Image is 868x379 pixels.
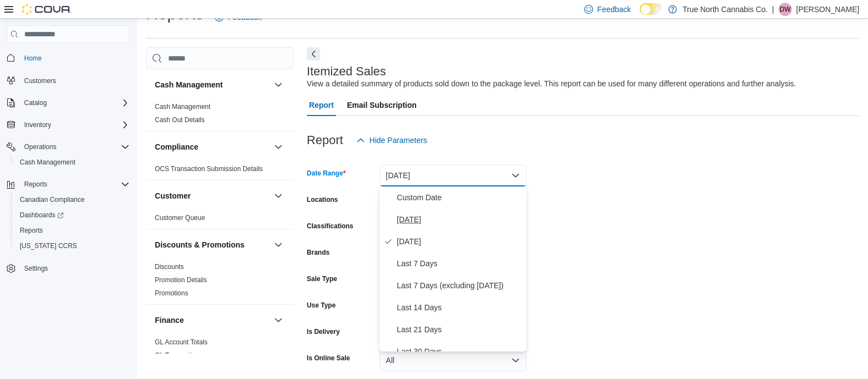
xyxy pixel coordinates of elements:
[146,336,294,366] div: Finance
[772,3,774,16] p: |
[146,211,294,229] div: Customer
[15,193,130,206] span: Canadian Compliance
[272,78,285,91] button: Cash Management
[780,3,791,16] span: DW
[11,238,134,254] button: [US_STATE] CCRS
[307,354,350,362] label: Is Online Sale
[307,47,320,61] button: Next
[2,50,134,65] button: Home
[155,165,263,173] a: OCS Transaction Submission Details
[397,191,522,204] span: Custom Date
[24,76,56,85] span: Customers
[640,3,663,15] input: Dark Mode
[20,140,61,153] button: Operations
[397,257,522,270] span: Last 7 Days
[155,79,223,90] h3: Cash Management
[15,208,130,222] span: Dashboards
[24,142,57,151] span: Operations
[369,135,427,146] span: Hide Parameters
[307,195,338,204] label: Locations
[22,4,71,15] img: Cova
[379,349,527,371] button: All
[2,95,134,111] button: Catalog
[24,180,47,189] span: Reports
[155,315,184,326] h3: Finance
[24,264,48,273] span: Settings
[20,118,130,131] span: Inventory
[155,263,184,271] a: Discounts
[155,116,205,124] span: Cash Out Details
[307,301,335,310] label: Use Type
[397,301,522,314] span: Last 14 Days
[155,289,188,298] span: Promotions
[307,222,354,230] label: Classifications
[682,3,768,16] p: True North Cannabis Co.
[155,262,184,271] span: Discounts
[155,102,210,111] span: Cash Management
[20,96,51,109] button: Catalog
[24,120,51,129] span: Inventory
[155,164,263,173] span: OCS Transaction Submission Details
[272,314,285,327] button: Finance
[155,79,270,90] button: Cash Management
[20,195,85,204] span: Canadian Compliance
[20,178,52,191] button: Reports
[155,103,210,111] a: Cash Management
[155,239,270,250] button: Discounts & Promotions
[20,211,64,219] span: Dashboards
[397,279,522,292] span: Last 7 Days (excluding [DATE])
[11,155,134,170] button: Cash Management
[307,78,796,90] div: View a detailed summary of products sold down to the package level. This report can be used for m...
[20,178,130,191] span: Reports
[397,323,522,336] span: Last 21 Days
[155,239,244,250] h3: Discounts & Promotions
[352,129,432,151] button: Hide Parameters
[20,140,130,153] span: Operations
[20,261,130,275] span: Settings
[20,226,43,235] span: Reports
[155,338,208,347] span: GL Account Totals
[24,98,47,107] span: Catalog
[397,235,522,248] span: [DATE]
[2,73,134,89] button: Customers
[347,94,417,116] span: Email Subscription
[11,192,134,207] button: Canadian Compliance
[155,289,188,297] a: Promotions
[20,118,55,131] button: Inventory
[155,213,205,222] span: Customer Queue
[379,186,527,351] div: Select listbox
[309,94,334,116] span: Report
[20,241,77,250] span: [US_STATE] CCRS
[272,140,285,153] button: Compliance
[155,351,203,359] a: GL Transactions
[20,158,75,167] span: Cash Management
[155,315,270,326] button: Finance
[307,274,337,283] label: Sale Type
[307,65,386,78] h3: Itemized Sales
[307,248,329,257] label: Brands
[15,208,68,222] a: Dashboards
[15,224,47,237] a: Reports
[307,327,340,336] label: Is Delivery
[155,276,207,284] a: Promotion Details
[397,213,522,226] span: [DATE]
[24,54,42,63] span: Home
[146,162,294,180] div: Compliance
[20,96,130,109] span: Catalog
[146,260,294,304] div: Discounts & Promotions
[20,51,130,64] span: Home
[2,260,134,276] button: Settings
[272,238,285,251] button: Discounts & Promotions
[15,224,130,237] span: Reports
[11,207,134,223] a: Dashboards
[597,4,631,15] span: Feedback
[15,193,89,206] a: Canadian Compliance
[2,139,134,155] button: Operations
[779,3,792,16] div: Dane Wojtowicz
[20,74,60,87] a: Customers
[307,134,343,147] h3: Report
[155,338,208,346] a: GL Account Totals
[155,141,270,152] button: Compliance
[155,351,203,360] span: GL Transactions
[15,239,130,252] span: Washington CCRS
